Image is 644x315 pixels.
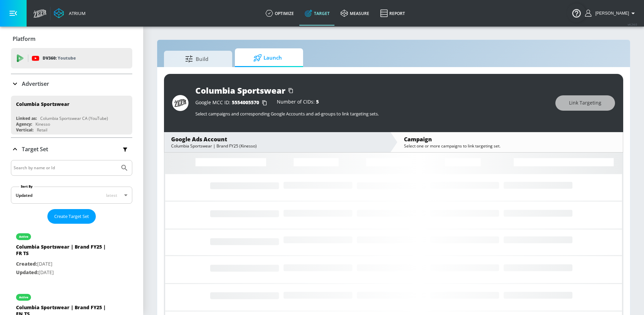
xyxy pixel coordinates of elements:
[375,1,410,26] a: Report
[232,99,259,106] span: 5554005570
[404,136,616,143] div: Campaign
[58,54,76,62] p: Youtube
[19,296,28,299] div: active
[106,192,117,198] span: latest
[16,261,37,267] span: Created:
[37,127,47,133] div: Retail
[299,1,335,26] a: Target
[16,115,37,121] div: Linked as:
[11,74,132,93] div: Advertiser
[11,48,132,68] div: DV360: Youtube
[11,29,132,48] div: Platform
[35,121,50,127] div: Kinesso
[164,132,390,152] div: Google Ads AccountColumbia Sportswear | Brand FY25 (Kinesso)
[567,3,586,22] button: Open Resource Center
[171,143,383,149] div: Columbia Sportswear | Brand FY25 (Kinesso)
[22,80,49,88] p: Advertiser
[66,10,86,16] div: Atrium
[335,1,375,26] a: measure
[16,121,32,127] div: Agency:
[11,226,132,282] div: activeColumbia Sportswear | Brand FY25 | FR TSCreated:[DATE]Updated:[DATE]
[316,98,319,105] span: 5
[11,138,132,160] div: Target Set
[11,96,132,135] div: Columbia SportswearLinked as:Columbia Sportswear CA (YouTube)Agency:KinessoVertical:Retail
[16,269,39,275] span: Updated:
[43,54,76,62] p: DV360:
[16,192,32,198] div: Updated
[242,50,294,66] span: Launch
[13,35,35,43] p: Platform
[16,268,111,277] p: [DATE]
[195,111,549,117] p: Select campaigns and corresponding Google Accounts and ad-groups to link targeting sets.
[277,99,319,106] div: Number of CIDs:
[16,101,70,107] div: Columbia Sportswear
[16,127,33,133] div: Vertical:
[195,99,270,106] div: Google MCC ID:
[16,260,111,268] p: [DATE]
[54,212,89,220] span: Create Target Set
[14,163,117,172] input: Search by name or Id
[171,51,223,67] span: Build
[16,243,111,260] div: Columbia Sportswear | Brand FY25 | FR TS
[47,209,96,224] button: Create Target Set
[585,9,637,17] button: [PERSON_NAME]
[628,22,637,26] span: v 4.24.0
[593,11,629,16] span: login as: nathan.mistretta@zefr.com
[19,184,34,189] label: Sort By
[195,85,285,96] div: Columbia Sportswear
[260,1,299,26] a: optimize
[54,8,86,18] a: Atrium
[19,235,28,238] div: active
[404,143,616,149] div: Select one or more campaigns to link targeting set.
[40,115,108,121] div: Columbia Sportswear CA (YouTube)
[22,145,48,153] p: Target Set
[171,136,383,143] div: Google Ads Account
